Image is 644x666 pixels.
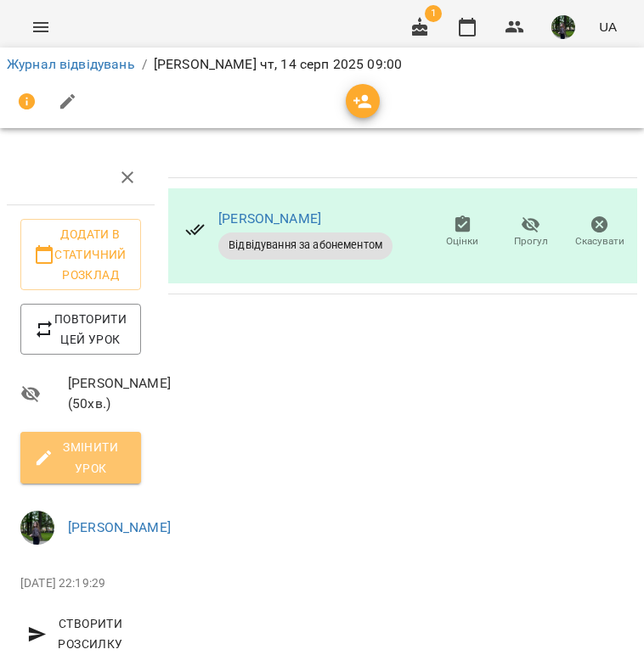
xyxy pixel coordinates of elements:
nav: breadcrumb [7,54,637,75]
span: 1 [425,5,442,22]
button: Додати в статичний розклад [20,219,141,290]
a: [PERSON_NAME] [68,519,171,535]
img: 295700936d15feefccb57b2eaa6bd343.jpg [551,15,575,39]
span: UA [599,18,617,36]
button: Оцінки [428,209,497,256]
img: 295700936d15feefccb57b2eaa6bd343.jpg [20,511,54,545]
span: [PERSON_NAME] ( 50 хв. ) [68,373,141,413]
button: Змінити урок [20,432,141,483]
button: Прогул [497,209,566,256]
button: Menu [20,7,61,48]
span: Створити розсилку [27,613,134,654]
button: Скасувати [565,209,634,256]
button: Створити розсилку [20,608,141,659]
button: UA [592,11,624,42]
li: / [142,54,147,75]
span: Прогул [514,234,548,249]
span: Скасувати [575,234,624,249]
p: [PERSON_NAME] чт, 14 серп 2025 09:00 [154,54,402,75]
button: Повторити цей урок [20,304,141,355]
p: [DATE] 22:19:29 [20,575,141,592]
span: Змінити урок [34,437,127,478]
span: Повторити цей урок [34,309,127,350]
span: Відвідування за абонементом [218,238,393,253]
span: Оцінки [446,234,478,249]
a: Журнал відвідувань [7,56,135,72]
a: [PERSON_NAME] [218,210,321,227]
span: Додати в статичний розклад [34,224,127,285]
